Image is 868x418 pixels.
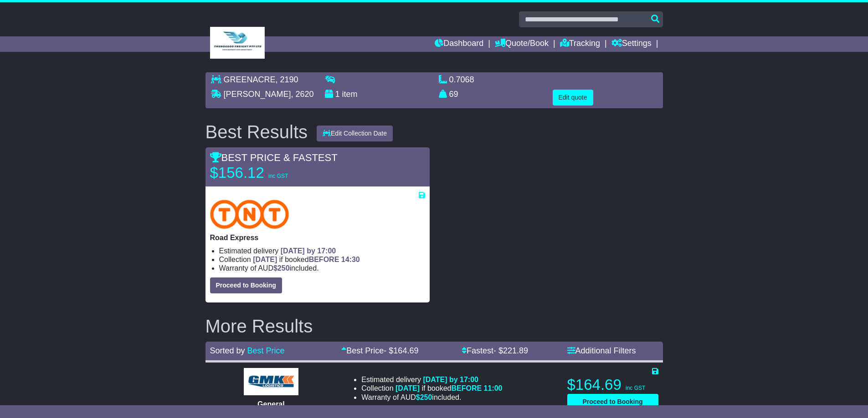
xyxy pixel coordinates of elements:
span: 1 [335,90,340,99]
span: [DATE] [395,384,420,392]
span: BEFORE [309,256,339,263]
span: if booked [253,256,360,263]
span: 0.7068 [449,75,474,84]
span: , 2190 [276,75,298,84]
span: 250 [420,393,432,401]
span: 164.69 [393,346,418,355]
span: 69 [449,90,458,99]
span: $ [273,264,290,272]
span: $ [416,393,432,401]
a: Fastest- $221.89 [462,346,528,355]
span: 11:00 [484,384,503,392]
h2: More Results [205,316,663,336]
span: 14:30 [341,256,360,263]
li: Collection [361,384,502,393]
li: Estimated delivery [219,247,425,255]
span: - $ [384,346,418,355]
span: BEFORE [451,384,482,392]
a: Dashboard [435,36,483,52]
span: [PERSON_NAME] [224,90,291,99]
span: 250 [277,264,290,272]
p: Road Express [210,233,425,242]
p: $164.69 [567,376,658,394]
button: Proceed to Booking [210,277,282,293]
span: , 2620 [291,90,314,99]
a: Best Price [247,346,285,355]
span: General [257,400,285,408]
span: [DATE] by 17:00 [281,247,336,255]
a: Settings [611,36,652,52]
span: 221.89 [503,346,528,355]
a: Best Price- $164.69 [341,346,418,355]
button: Edit quote [553,90,593,106]
li: Warranty of AUD included. [219,264,425,272]
span: if booked [395,384,502,392]
span: item [342,90,358,99]
img: TNT Domestic: Road Express [210,200,289,229]
button: Edit Collection Date [317,126,393,141]
img: GMK Logistics: General [244,368,298,395]
span: [DATE] [253,256,277,263]
span: - $ [493,346,528,355]
p: $156.12 [210,164,324,182]
span: BEST PRICE & FASTEST [210,152,338,163]
span: inc GST [268,173,288,179]
span: GREENACRE [224,75,276,84]
button: Proceed to Booking [567,394,658,410]
span: inc GST [626,385,645,391]
a: Quote/Book [495,36,549,52]
span: Sorted by [210,346,245,355]
a: Tracking [560,36,600,52]
li: Estimated delivery [361,375,502,384]
li: Collection [219,255,425,264]
div: Best Results [201,122,313,142]
a: Additional Filters [567,346,636,355]
span: [DATE] by 17:00 [423,376,478,383]
li: Warranty of AUD included. [361,393,502,402]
